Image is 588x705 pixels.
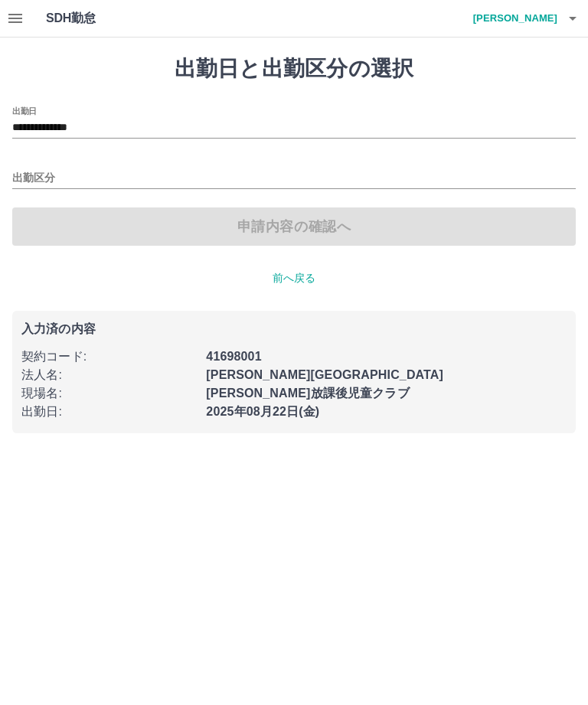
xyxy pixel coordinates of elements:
h1: 出勤日と出勤区分の選択 [12,56,576,82]
p: 契約コード : [21,348,197,366]
p: 現場名 : [21,384,197,403]
b: [PERSON_NAME][GEOGRAPHIC_DATA] [206,368,443,381]
p: 法人名 : [21,366,197,384]
p: 出勤日 : [21,403,197,421]
label: 出勤日 [12,105,37,116]
b: 2025年08月22日(金) [206,405,319,418]
p: 入力済の内容 [21,323,567,335]
p: 前へ戻る [12,270,576,286]
b: 41698001 [206,350,261,363]
b: [PERSON_NAME]放課後児童クラブ [206,387,409,400]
